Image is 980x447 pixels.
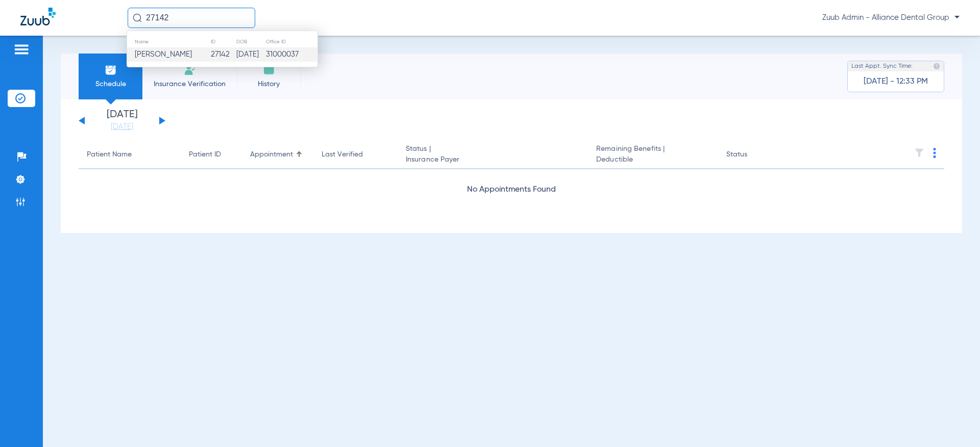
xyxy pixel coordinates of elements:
[20,8,56,25] img: Zuub Logo
[91,122,153,132] a: [DATE]
[210,47,236,62] td: 27142
[244,79,293,89] span: History
[406,154,580,165] span: Insurance Payer
[128,8,255,28] input: Search for patients
[236,36,266,47] th: DOB
[933,148,936,158] img: group-dot-blue.svg
[189,149,221,160] div: Patient ID
[322,149,363,160] div: Last Verified
[127,36,210,47] th: Name
[87,149,132,160] div: Patient Name
[250,149,305,160] div: Appointment
[133,13,142,22] img: Search Icon
[236,47,266,62] td: [DATE]
[588,141,718,169] th: Remaining Benefits |
[79,183,944,196] div: No Appointments Found
[150,79,229,89] span: Insurance Verification
[91,110,153,132] li: [DATE]
[718,141,787,169] th: Status
[822,13,960,23] span: Zuub Admin - Alliance Dental Group
[184,64,196,76] img: Manual Insurance Verification
[322,149,389,160] div: Last Verified
[87,149,173,160] div: Patient Name
[265,36,317,47] th: Office ID
[189,149,234,160] div: Patient ID
[851,61,913,71] span: Last Appt. Sync Time:
[250,149,293,160] div: Appointment
[210,36,236,47] th: ID
[105,64,117,76] img: Schedule
[864,76,928,87] span: [DATE] - 12:33 PM
[933,63,940,70] img: last sync help info
[135,50,192,58] span: [PERSON_NAME]
[86,79,135,89] span: Schedule
[13,43,30,56] img: hamburger-icon
[263,64,275,76] img: History
[914,148,924,158] img: filter.svg
[596,154,709,165] span: Deductible
[398,141,588,169] th: Status |
[265,47,317,62] td: 31000037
